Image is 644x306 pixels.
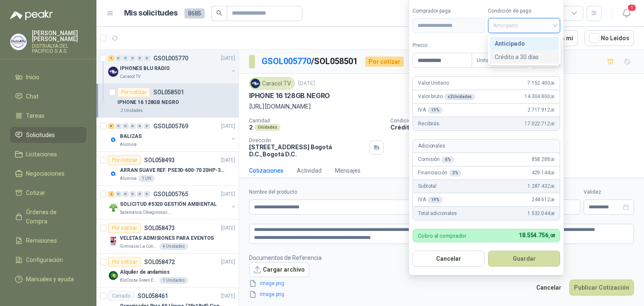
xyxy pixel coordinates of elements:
p: [DATE] [221,224,235,232]
a: image.png [257,280,312,288]
span: 1.532.044 [527,210,555,218]
p: Adicionales [418,142,445,150]
p: [DATE] [221,156,235,164]
span: 244.612 [532,196,555,204]
p: SOL058501 [153,89,184,95]
a: Por cotizarSOL058472[DATE] Company LogoAlquiler de andamiosBioCosta Green Energy S.A.S1 Unidades [96,254,239,288]
p: Condición de pago [390,118,641,124]
div: 0 [115,55,122,61]
span: ,00 [550,122,555,126]
img: Company Logo [108,236,118,246]
div: 1 Unidades [159,277,188,284]
a: Inicio [10,69,86,85]
div: 0 [137,55,143,61]
p: Documentos de Referencia [249,253,322,262]
span: Solicitudes [26,130,55,140]
p: Subtotal [418,182,436,190]
div: Anticipado [495,39,553,48]
p: Valor bruto [418,93,475,101]
p: SOL058472 [144,259,175,265]
p: [DATE] [221,54,235,62]
p: GSOL005770 [153,55,188,61]
div: Caracol TV [249,77,295,90]
div: 2 Unidades [117,107,146,114]
p: Alquiler de andamios [120,268,170,276]
button: No Leídos [584,30,634,46]
p: SOLICITUD #5320 GESTIÓN AMBIENTAL [120,200,217,208]
span: Manuales y ayuda [26,275,74,284]
p: IVA [418,106,442,114]
p: 2 [249,124,253,131]
div: Crédito a 30 días [495,52,553,62]
p: GSOL005769 [153,123,188,129]
a: 6 0 0 0 0 0 GSOL005769[DATE] Company LogoBALIZASAlumina [108,121,237,148]
h1: Mis solicitudes [124,7,178,19]
a: GSOL005770 [262,56,311,66]
div: 3 % [449,170,462,176]
p: SOL058461 [138,293,168,299]
span: ,00 [550,184,555,189]
label: Condición de pago [488,7,560,15]
a: Órdenes de Compra [10,204,86,229]
p: IVA [418,196,442,204]
p: Alumina [120,175,137,182]
a: Por cotizarSOL058501IPHONE 16 128GB NEGRO2 Unidades [96,84,239,118]
div: 1 UN [138,175,155,182]
button: 1 [619,6,634,21]
button: Cargar archivo [249,262,309,277]
p: BALIZAS [120,132,142,140]
div: Actividad [297,166,322,175]
p: [DATE] [298,80,315,88]
div: 0 [122,191,129,197]
button: Cancelar [413,251,485,267]
div: 4 Unidades [159,243,188,250]
p: Cobro al comprador [418,233,466,239]
div: 0 [137,191,143,197]
p: Valor Unitario [418,79,449,87]
div: 0 [144,55,150,61]
div: 0 [122,55,129,61]
div: 19 % [428,197,443,203]
p: IPHONE 16 128GB NEGRO [249,91,330,100]
p: Dirección [249,137,366,143]
div: 0 [130,55,136,61]
p: IPHONES BLU RADIO [120,65,170,73]
span: search [216,10,222,16]
p: IPHONE 16 128GB NEGRO [117,99,179,106]
p: BioCosta Green Energy S.A.S [120,277,158,284]
label: Nombre del producto [249,188,460,196]
span: 18.554.756 [519,232,555,239]
span: Cotizar [26,188,45,197]
p: Alumina [120,141,137,148]
p: VELETAS ADMISIONES PARA EVENTOS [120,234,214,242]
span: ,00 [550,108,555,112]
a: image.png [257,290,312,298]
a: Licitaciones [10,146,86,162]
p: ARRAN SUAVE REF. PSE30-600-70 20HP-30A [120,166,224,174]
div: 0 [130,123,136,129]
span: 1 [627,4,636,12]
span: 17.022.712 [525,120,555,128]
a: Cotizar [10,185,86,201]
span: Licitaciones [26,150,57,159]
div: Por cotizar [365,57,404,67]
div: 0 [144,123,150,129]
div: Por cotizar [108,257,141,267]
label: Comprador paga [413,7,485,15]
label: Validez [584,188,634,196]
img: Company Logo [108,202,118,213]
a: Manuales y ayuda [10,271,86,287]
a: Por cotizarSOL058493[DATE] Company LogoARRAN SUAVE REF. PSE30-600-70 20HP-30AAlumina1 UN [96,152,239,186]
img: Logo peakr [10,10,53,20]
img: Company Logo [108,270,118,280]
div: Anticipado [490,37,558,50]
div: Crédito a 30 días [490,50,558,64]
a: Negociaciones [10,166,86,182]
button: Cancelar [532,280,566,296]
p: [URL][DOMAIN_NAME] [249,102,634,111]
div: Mensajes [335,166,361,175]
span: ,08 [550,197,555,202]
p: [DATE] [221,258,235,266]
span: 858.288 [532,156,555,163]
p: DISTRIALFA DEL PACIFICO S.A.S. [32,44,86,54]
